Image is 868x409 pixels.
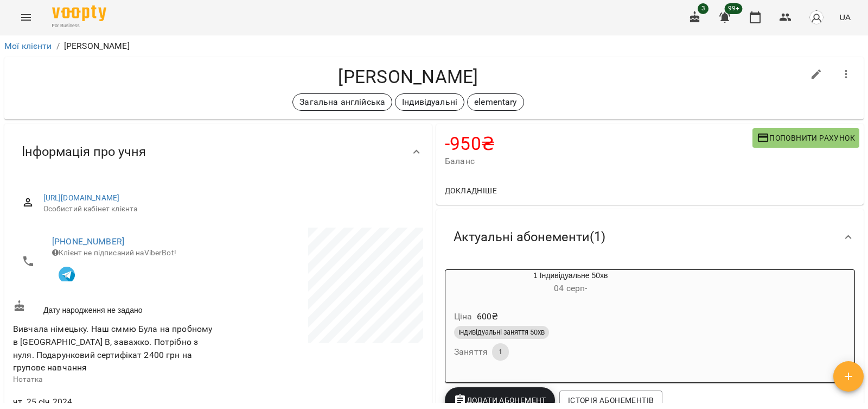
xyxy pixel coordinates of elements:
[299,96,385,109] p: Загальна англійська
[467,93,524,111] div: elementary
[52,22,106,29] span: For Business
[13,4,39,30] button: Menu
[56,40,60,53] li: /
[64,40,130,53] p: [PERSON_NAME]
[568,394,654,407] span: Історія абонементів
[4,124,432,180] div: Інформація про учня
[292,93,392,111] div: Загальна англійська
[13,395,216,408] span: чт, 25 січ 2024
[402,96,457,109] p: Індивідуальні
[11,298,218,318] div: Дату народження не задано
[52,248,176,257] span: Клієнт не підписаний на ViberBot!
[454,229,605,246] span: Актуальні абонементи ( 1 )
[698,3,709,14] span: 3
[445,155,752,168] span: Баланс
[441,181,501,200] button: Докладніше
[445,133,752,155] h4: -950 ₴
[725,3,743,14] span: 99+
[395,93,464,111] div: Індивідуальні
[13,374,216,385] p: Нотатка
[52,5,106,21] img: Voopty Logo
[809,10,824,25] img: avatar_s.png
[835,7,855,27] button: UA
[554,283,587,293] span: 04 серп -
[445,270,696,296] div: 1 Індивідуальне 50хв
[43,204,414,215] span: Особистий кабінет клієнта
[13,324,212,373] span: Вивчала німецьку. Наш сммю Була на пробному в [GEOGRAPHIC_DATA] В, заважко. Потрібно з нуля. Пода...
[454,394,546,407] span: Додати Абонемент
[52,259,81,288] button: Клієнт підписаний на VooptyBot
[752,128,859,148] button: Поповнити рахунок
[4,40,864,53] nav: breadcrumb
[445,184,497,197] span: Докладніше
[22,143,146,160] span: Інформація про учня
[454,309,473,324] h6: Ціна
[492,347,509,357] span: 1
[839,11,851,23] span: UA
[13,66,803,88] h4: [PERSON_NAME]
[454,344,488,360] h6: Заняття
[436,209,864,265] div: Актуальні абонементи(1)
[4,41,52,51] a: Мої клієнти
[445,270,696,374] button: 1 Індивідуальне 50хв04 серп- Ціна600₴Індивідуальні заняття 50хвЗаняття1
[757,131,855,144] span: Поповнити рахунок
[474,96,516,109] p: elementary
[43,193,120,202] a: [URL][DOMAIN_NAME]
[454,328,549,337] span: Індивідуальні заняття 50хв
[59,267,75,283] img: Telegram
[52,236,124,247] a: [PHONE_NUMBER]
[477,310,499,323] p: 600 ₴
